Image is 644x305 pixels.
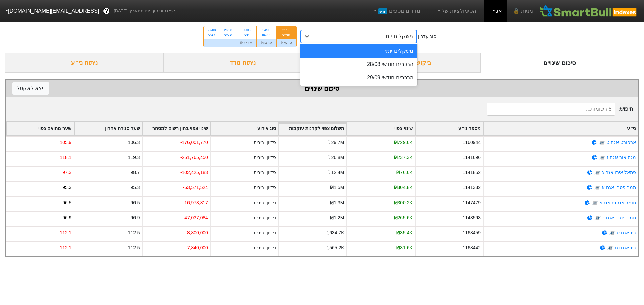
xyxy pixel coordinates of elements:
div: -102,425,183 [180,169,208,176]
a: ארפורט אגח ט [606,140,636,145]
div: ₪1.2M [330,214,344,221]
div: 95.3 [62,184,71,191]
img: tase link [609,230,616,236]
img: tase link [599,154,606,161]
div: 27/08 [208,28,216,32]
div: סיכום שינויים [481,53,639,73]
div: ₪26.8M [328,154,344,161]
img: tase link [607,245,614,251]
div: ₪565.2K [326,244,344,251]
div: 112.1 [60,229,71,236]
div: ₪29.7M [328,139,344,146]
a: מגה אור אגח ז [607,155,636,160]
a: הסימולציות שלי [434,4,479,18]
div: 1141332 [463,184,481,191]
div: 24/08 [261,28,272,32]
div: משקלים יומי [384,32,413,41]
div: Toggle SortBy [211,122,278,135]
div: -7,840,000 [185,244,208,251]
img: tase link [594,184,601,191]
div: שני [240,32,252,37]
a: תמר פטרו אגח ב [602,215,636,220]
div: 21/08 [281,28,292,32]
img: tase link [599,139,605,146]
div: 25/08 [240,28,252,32]
input: 8 רשומות... [487,103,615,116]
div: ₪12.4M [328,169,344,176]
div: הרכבים חודשי 28/08 [300,58,417,71]
div: הרכבים חודשי 29/09 [300,71,417,84]
div: ניתוח ני״ע [5,53,164,73]
div: 106.3 [128,139,140,146]
img: tase link [594,169,601,176]
div: פדיון, ריבית [254,184,276,191]
div: ₪76.6K [396,169,412,176]
div: Toggle SortBy [143,122,210,135]
div: 1168459 [463,229,481,236]
div: -8,800,000 [185,229,208,236]
span: לפי נתוני סוף יום מתאריך [DATE] [114,8,175,14]
div: סוג עדכון [418,33,436,40]
div: 96.5 [130,199,140,206]
div: ₪237.3K [394,154,413,161]
a: פתאל אירו אגח ג [602,170,636,175]
div: ₪265.6K [394,214,413,221]
div: ניתוח מדד [164,53,322,73]
div: 112.5 [128,244,140,251]
div: פדיון, ריבית [254,244,276,251]
div: פדיון, ריבית [254,229,276,236]
div: 96.9 [130,214,140,221]
div: משקלים יומי [300,44,417,58]
img: SmartBull [538,4,639,18]
div: -251,765,450 [180,154,208,161]
a: ביג אגח טז [615,245,636,250]
div: ₪1.5M [330,184,344,191]
div: 1147479 [463,199,481,206]
span: חדש [378,8,387,14]
div: -47,037,084 [183,214,208,221]
div: 1141852 [463,169,481,176]
div: 105.9 [60,139,71,146]
div: ₪634.7K [326,229,344,236]
div: 97.3 [62,169,71,176]
div: סיכום שינויים [12,83,632,93]
a: מדדים נוספיםחדש [370,4,423,18]
div: Toggle SortBy [484,122,638,135]
a: תומר אנרגיהאגחא [599,200,636,205]
div: 96.9 [62,214,71,221]
div: ₪75.3M [277,39,297,47]
div: 1160944 [463,139,481,146]
img: tase link [592,200,598,206]
div: 95.3 [130,184,140,191]
div: ראשון [261,32,272,37]
span: ? [105,7,108,16]
div: ₪31.6K [396,244,412,251]
div: פדיון, ריבית [254,214,276,221]
button: ייצא לאקסל [12,82,49,95]
div: Toggle SortBy [416,122,483,135]
div: ₪35.4K [396,229,412,236]
div: 96.5 [62,199,71,206]
div: Toggle SortBy [74,122,142,135]
div: - [220,39,236,47]
div: 1143593 [463,214,481,221]
span: חיפוש : [487,103,633,116]
div: חמישי [281,32,292,37]
div: ₪729.6K [394,139,413,146]
div: -63,571,524 [183,184,208,191]
div: Toggle SortBy [279,122,346,135]
div: פדיון, ריבית [254,139,276,146]
div: ₪300.2K [394,199,413,206]
div: -176,001,770 [180,139,208,146]
div: פדיון, ריבית [254,169,276,176]
div: 1141696 [463,154,481,161]
a: תמר פטרו אגח א [602,185,636,190]
div: 118.1 [60,154,71,161]
div: ₪1.3M [330,199,344,206]
div: ₪64.6M [257,39,276,47]
div: 98.7 [130,169,140,176]
div: Toggle SortBy [347,122,415,135]
div: - [204,39,220,47]
img: tase link [594,215,601,221]
div: פדיון, ריבית [254,154,276,161]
